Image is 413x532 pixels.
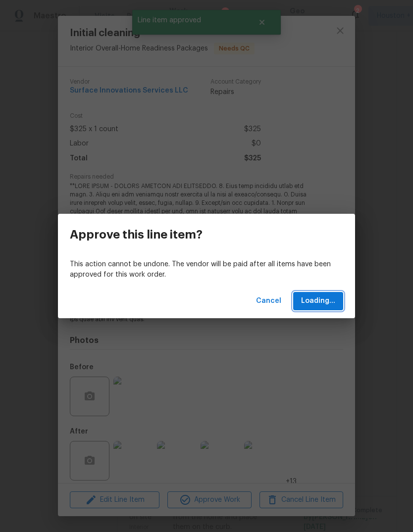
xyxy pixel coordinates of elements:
h3: Approve this line item? [70,228,203,242]
button: Cancel [252,292,285,310]
button: Loading... [293,292,343,310]
span: Loading... [301,295,335,307]
p: This action cannot be undone. The vendor will be paid after all items have been approved for this... [70,259,343,280]
span: Cancel [256,295,281,307]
